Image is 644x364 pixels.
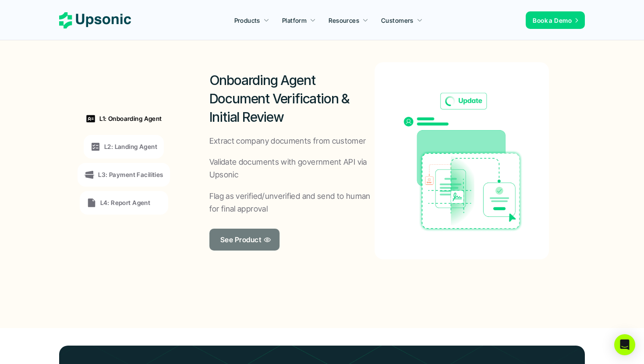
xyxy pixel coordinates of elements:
p: Platform [282,16,307,25]
p: Extract company documents from customer [209,135,366,148]
a: See Product [209,229,280,251]
p: Validate documents with government API via Upsonic [209,156,375,181]
div: Open Intercom Messenger [614,334,635,355]
p: Flag as verified/unverified and send to human for final approval [209,190,375,216]
a: Products [229,12,275,28]
p: L4: Report Agent [100,198,151,207]
a: Book a Demo [526,11,585,29]
p: L3: Payment Facilities [98,170,163,179]
p: L1: Onboarding Agent [99,114,162,123]
p: Resources [329,16,359,25]
p: Products [234,16,260,25]
h2: Onboarding Agent Document Verification & Initial Review [209,71,375,126]
p: See Product [220,233,261,246]
p: L2: Landing Agent [104,142,157,151]
span: Book a Demo [533,17,572,24]
p: Customers [381,16,414,25]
